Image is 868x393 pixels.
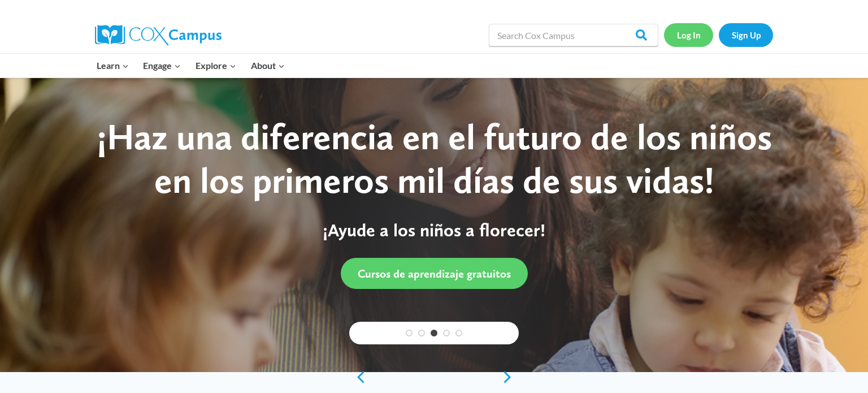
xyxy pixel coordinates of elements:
img: Cox Campus [95,25,222,45]
a: Cursos de aprendizaje gratuitos [341,258,528,289]
button: Child menu of About [244,54,292,77]
a: Log In [664,23,713,46]
button: Child menu of Engage [136,54,189,77]
span: Cursos de aprendizaje gratuitos [358,267,511,280]
input: Search Cox Campus [489,24,658,46]
button: Child menu of Learn [89,54,136,77]
nav: Secondary Navigation [664,23,773,46]
button: Child menu of Explore [188,54,244,77]
div: ¡Haz una diferencia en el futuro de los niños en los primeros mil días de sus vidas! [81,115,787,202]
nav: Primary Navigation [89,54,292,77]
a: Sign Up [719,23,773,46]
p: ¡Ayude a los niños a florecer! [81,219,787,241]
